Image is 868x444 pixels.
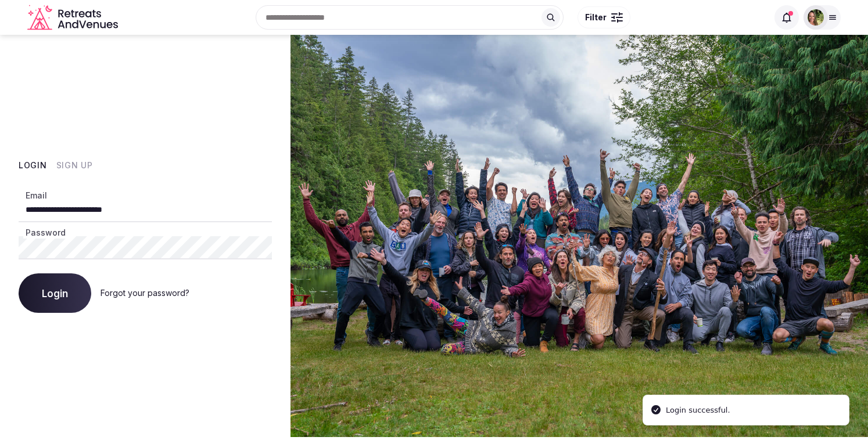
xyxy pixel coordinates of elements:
[19,160,47,171] button: Login
[101,288,189,298] a: Forgot your password?
[666,405,730,416] div: Login successful.
[290,35,868,437] img: My Account Background
[578,6,630,28] button: Filter
[808,9,824,26] img: Shay Tippie
[27,5,120,31] svg: Retreats and Venues company logo
[27,5,120,31] a: Visit the homepage
[585,12,607,23] span: Filter
[42,287,68,299] span: Login
[19,273,91,313] button: Login
[56,160,93,171] button: Sign Up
